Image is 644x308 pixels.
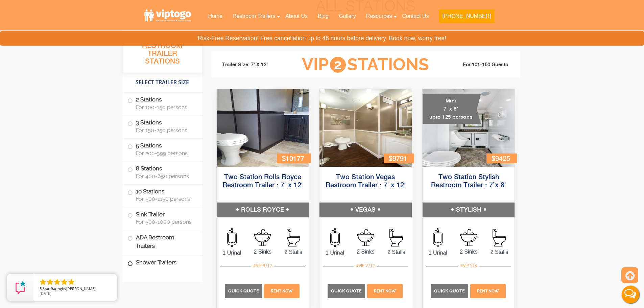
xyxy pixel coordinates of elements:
[423,203,515,217] h5: STYLISH
[263,288,301,293] a: Rent Now
[136,150,194,157] span: For 200-399 persons
[127,207,197,228] label: Sink Trailer
[319,249,350,257] span: 1 Urinal
[228,9,280,24] a: Restroom Trailers
[484,248,515,256] span: 2 Stalls
[14,281,27,294] img: Review Rating
[217,249,247,257] span: 1 Urinal
[127,256,197,270] label: Shower Trailers
[136,127,194,134] span: For 150-250 persons
[477,289,499,293] span: Rent Now
[127,116,197,137] label: 3 Stations
[423,89,515,167] img: A mini restroom trailer with two separate stations and separate doors for males and females
[127,139,197,160] label: 5 Stations
[123,76,202,89] h4: Select Trailer Size
[127,162,197,183] label: 8 Stations
[326,174,406,189] a: Two Station Vegas Restroom Trailer : 7′ x 12′
[40,291,51,296] span: [DATE]
[433,228,443,247] img: an icon of urinal
[313,9,334,24] a: Blog
[350,248,381,256] span: 2 Sinks
[389,229,403,246] img: an icon of Stall
[136,104,194,111] span: For 100-150 persons
[453,248,484,256] span: 2 Sinks
[331,288,362,293] span: Quick Quote
[423,94,481,124] div: Mini 7' x 8' upto 125 persons
[374,289,396,293] span: Rent Now
[440,61,516,69] li: For 101-150 Guests
[203,9,228,24] a: Home
[280,9,313,24] a: About Us
[381,248,412,256] span: 2 Stalls
[66,286,96,291] span: [PERSON_NAME]
[278,248,309,256] span: 2 Stalls
[67,278,75,286] li: 
[217,203,309,217] h5: ROLLS ROYCE
[53,278,61,286] li: 
[136,219,194,225] span: For 500-1000 persons
[127,93,197,114] label: 2 Stations
[397,9,434,24] a: Contact Us
[366,288,403,293] a: Rent Now
[354,261,377,270] div: #VIP V712
[228,288,259,293] span: Quick Quote
[271,289,293,293] span: Rent Now
[227,228,237,247] img: an icon of urinal
[40,287,112,291] span: by
[334,9,361,24] a: Gallery
[460,229,477,246] img: an icon of sink
[136,173,194,180] span: For 400-650 persons
[40,286,42,291] span: 5
[431,174,506,189] a: Two Station Stylish Restroom Trailer : 7’x 8′
[43,286,62,291] span: Star Rating
[330,57,346,73] span: 2
[330,228,340,247] img: an icon of urinal
[469,288,506,293] a: Rent Now
[328,288,366,293] a: Quick Quote
[434,9,499,27] a: [PHONE_NUMBER]
[291,55,439,74] h3: VIP Stations
[434,288,465,293] span: Quick Quote
[127,230,197,253] label: ADA Restroom Trailers
[217,89,309,167] img: Side view of two station restroom trailer with separate doors for males and females
[251,261,275,270] div: #VIP R712
[361,9,397,24] a: Resources
[225,288,263,293] a: Quick Quote
[254,229,271,246] img: an icon of sink
[458,261,479,270] div: #VIP S78
[123,32,202,73] h3: All Portable Restroom Trailer Stations
[319,203,412,217] h5: VEGAS
[431,288,469,293] a: Quick Quote
[216,55,292,75] li: Trailer Size: 7' X 12'
[617,281,644,308] button: Live Chat
[319,89,412,167] img: Side view of two station restroom trailer with separate doors for males and females
[46,278,54,286] li: 
[277,153,311,163] div: $10177
[384,153,414,163] div: $9791
[222,174,303,189] a: Two Station Rolls Royce Restroom Trailer : 7′ x 12′
[486,153,517,163] div: $9425
[247,248,278,256] span: 2 Sinks
[493,229,506,246] img: an icon of Stall
[423,249,453,257] span: 1 Urinal
[287,229,300,246] img: an icon of Stall
[60,278,68,286] li: 
[357,229,374,246] img: an icon of sink
[136,196,194,202] span: For 500-1150 persons
[127,185,197,206] label: 10 Stations
[439,9,494,23] button: [PHONE_NUMBER]
[39,278,47,286] li: 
